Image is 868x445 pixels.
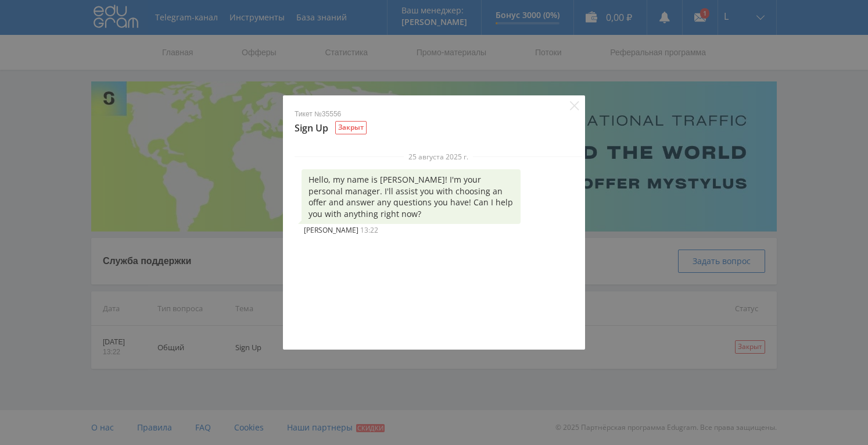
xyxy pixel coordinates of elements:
[304,225,360,235] span: [PERSON_NAME]
[570,101,579,111] button: Close
[302,169,521,224] div: Hello, my name is [PERSON_NAME]! I'm your personal manager. I'll assist you with choosing an offe...
[335,121,367,134] div: Закрыт
[360,225,378,235] span: 13:22
[295,109,573,136] div: Sign Up
[295,109,573,119] p: Тикет №35556
[404,153,473,161] span: 25 августа 2025 г.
